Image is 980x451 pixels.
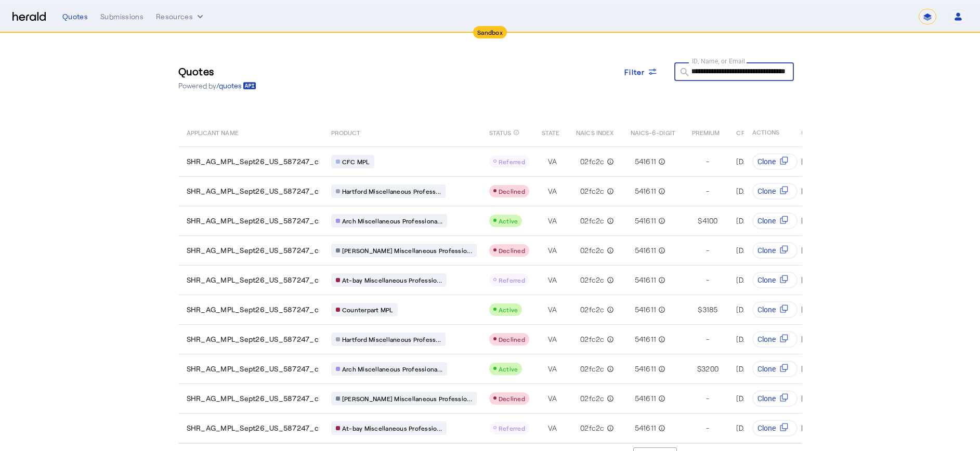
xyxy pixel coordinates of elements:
[580,245,605,256] span: 02fc2c
[178,81,256,91] p: Powered by
[605,245,614,256] mat-icon: info_outline
[187,334,319,344] span: SHR_AG_MPL_Sept26_US_587247_c
[342,365,442,373] span: Arch Miscellaneous Professiona...
[635,186,657,196] span: 541611
[548,304,557,315] span: VA
[499,306,518,313] span: Active
[342,276,442,284] span: At-bay Miscellaneous Professio...
[736,305,788,314] span: [DATE] 12:10 PM
[697,364,701,374] span: $
[576,127,613,137] span: NAICS INDEX
[548,245,557,256] span: VA
[342,394,472,403] span: [PERSON_NAME] Miscellaneous Professio...
[548,393,557,404] span: VA
[616,62,666,81] button: Filter
[100,11,143,22] div: Submissions
[758,216,776,226] span: Clone
[331,127,361,137] span: PRODUCT
[499,247,525,254] span: Declined
[62,11,88,22] div: Quotes
[656,275,665,285] mat-icon: info_outline
[635,275,657,285] span: 541611
[473,26,507,38] div: Sandbox
[736,275,788,284] span: [DATE] 12:10 PM
[635,156,657,167] span: 541611
[656,334,665,344] mat-icon: info_outline
[736,394,789,403] span: [DATE] 11:56 AM
[499,276,525,284] span: Referred
[499,336,525,343] span: Declined
[692,57,746,64] mat-label: ID, Name, or Email
[580,275,605,285] span: 02fc2c
[635,216,657,226] span: 541611
[635,423,657,433] span: 541611
[548,186,557,196] span: VA
[698,216,702,226] span: $
[342,306,393,314] span: Counterpart MPL
[706,275,709,285] span: -
[753,361,798,377] button: Clone
[758,364,776,374] span: Clone
[736,216,788,225] span: [DATE] 12:10 PM
[753,183,798,200] button: Clone
[635,334,657,344] span: 541611
[342,246,472,255] span: [PERSON_NAME] Miscellaneous Professio...
[548,275,557,285] span: VA
[605,216,614,226] mat-icon: info_outline
[736,127,764,137] span: CREATED
[605,186,614,196] mat-icon: info_outline
[489,127,512,137] span: STATUS
[753,390,798,407] button: Clone
[753,242,798,259] button: Clone
[187,186,319,196] span: SHR_AG_MPL_Sept26_US_587247_c
[706,334,709,344] span: -
[187,216,319,226] span: SHR_AG_MPL_Sept26_US_587247_c
[216,81,256,91] a: /quotes
[758,393,776,404] span: Clone
[736,246,788,255] span: [DATE] 12:10 PM
[548,364,557,374] span: VA
[758,156,776,167] span: Clone
[605,304,614,315] mat-icon: info_outline
[580,216,605,226] span: 02fc2c
[753,213,798,229] button: Clone
[548,334,557,344] span: VA
[635,245,657,256] span: 541611
[342,335,441,343] span: Hartford Miscellaneous Profess...
[548,156,557,167] span: VA
[580,186,605,196] span: 02fc2c
[706,393,709,404] span: -
[736,423,789,432] span: [DATE] 11:56 AM
[753,153,798,170] button: Clone
[605,156,614,167] mat-icon: info_outline
[499,425,525,432] span: Referred
[580,364,605,374] span: 02fc2c
[513,127,519,138] mat-icon: info_outline
[692,127,720,137] span: PREMIUM
[342,217,442,225] span: Arch Miscellaneous Professiona...
[187,275,319,285] span: SHR_AG_MPL_Sept26_US_587247_c
[656,186,665,196] mat-icon: info_outline
[605,423,614,433] mat-icon: info_outline
[656,216,665,226] mat-icon: info_outline
[758,245,776,256] span: Clone
[342,157,370,166] span: CFC MPL
[758,423,776,433] span: Clone
[706,245,709,256] span: -
[635,364,657,374] span: 541611
[736,364,789,373] span: [DATE] 11:56 AM
[674,67,692,79] mat-icon: search
[631,127,675,137] span: NAICS-6-DIGIT
[605,364,614,374] mat-icon: info_outline
[753,420,798,436] button: Clone
[499,365,518,373] span: Active
[635,393,657,404] span: 541611
[656,304,665,315] mat-icon: info_outline
[758,334,776,344] span: Clone
[499,217,518,224] span: Active
[758,275,776,285] span: Clone
[706,423,709,433] span: -
[702,216,718,226] span: 4100
[753,272,798,288] button: Clone
[656,245,665,256] mat-icon: info_outline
